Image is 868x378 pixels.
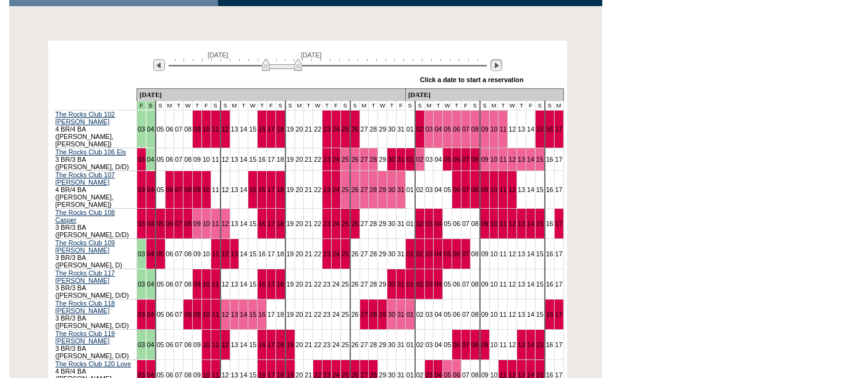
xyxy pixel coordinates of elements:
a: 11 [212,156,219,163]
a: 11 [212,311,219,318]
a: 15 [249,220,256,227]
a: 11 [499,220,507,227]
a: 03 [426,220,433,227]
a: 17 [268,280,275,288]
a: 08 [184,186,192,193]
a: 07 [175,125,182,133]
a: 23 [323,186,331,193]
a: 03 [426,186,433,193]
a: 15 [536,156,544,163]
a: 20 [296,156,303,163]
a: 09 [193,186,201,193]
a: 02 [416,125,424,133]
a: 17 [555,125,563,133]
a: 28 [369,186,377,193]
a: 11 [212,280,219,288]
a: 11 [212,125,219,133]
a: 02 [416,156,424,163]
a: 26 [352,250,359,258]
a: 04 [434,250,442,258]
a: 15 [536,280,544,288]
a: 02 [416,220,424,227]
a: 13 [231,156,238,163]
a: 10 [491,125,498,133]
a: 01 [407,125,414,133]
a: 11 [499,156,507,163]
a: 17 [555,220,563,227]
a: 27 [361,220,368,227]
a: 28 [369,220,377,227]
a: 09 [193,156,201,163]
a: 16 [546,156,554,163]
a: 10 [491,250,498,258]
a: The Rocks Club 106 Els [56,148,126,156]
a: 13 [231,311,238,318]
a: 12 [222,125,229,133]
a: 04 [434,186,442,193]
a: 15 [249,311,256,318]
a: 21 [305,250,312,258]
a: 12 [222,311,229,318]
a: 14 [527,156,534,163]
a: 31 [397,186,405,193]
a: 09 [481,250,489,258]
a: 01 [407,280,414,288]
a: 10 [203,186,210,193]
a: 21 [305,280,312,288]
a: 14 [527,250,534,258]
a: 05 [157,186,164,193]
a: 06 [166,280,174,288]
a: 09 [193,220,201,227]
a: 22 [314,186,321,193]
a: 04 [147,186,154,193]
a: 13 [231,250,238,258]
a: The Rocks Club 108 Casper [56,209,116,224]
a: 03 [138,311,145,318]
a: 04 [147,250,154,258]
a: 12 [508,156,516,163]
a: 01 [407,156,414,163]
a: 02 [416,280,424,288]
a: 25 [342,250,349,258]
a: 27 [361,186,368,193]
a: 13 [518,156,525,163]
a: 05 [157,125,164,133]
a: 10 [491,280,498,288]
a: 17 [268,156,275,163]
a: 22 [314,250,321,258]
a: 25 [342,156,349,163]
a: 05 [157,220,164,227]
a: 27 [361,280,368,288]
a: 14 [240,280,247,288]
a: The Rocks Club 107 [PERSON_NAME] [56,171,116,186]
a: 16 [258,186,266,193]
a: 16 [258,280,266,288]
a: 19 [287,220,294,227]
a: 02 [416,250,424,258]
a: 16 [258,156,266,163]
a: 15 [249,186,256,193]
a: 10 [203,280,210,288]
a: 16 [546,280,554,288]
a: 20 [296,280,303,288]
a: 12 [508,186,516,193]
a: 16 [258,250,266,258]
a: 30 [388,280,395,288]
a: 08 [184,280,192,288]
a: 09 [481,156,489,163]
a: 24 [332,280,340,288]
a: 23 [323,250,331,258]
a: 05 [444,280,451,288]
a: 07 [462,186,470,193]
a: 28 [369,156,377,163]
a: 31 [397,156,405,163]
a: 15 [536,250,544,258]
a: 14 [240,186,247,193]
a: 12 [222,280,229,288]
a: 09 [193,311,201,318]
a: 03 [426,156,433,163]
a: 14 [527,186,534,193]
a: 15 [249,125,256,133]
a: 01 [407,220,414,227]
a: 08 [471,156,479,163]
